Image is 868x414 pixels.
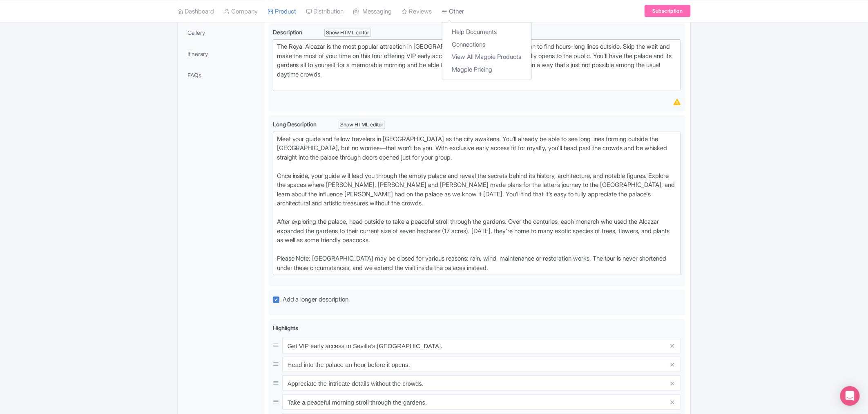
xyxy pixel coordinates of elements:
a: Connections [442,38,531,51]
div: Open Intercom Messenger [840,386,860,406]
a: Magpie Pricing [442,63,531,76]
span: Long Description [273,121,318,128]
span: Highlights [273,324,299,331]
div: Show HTML editor [339,121,386,129]
div: Show HTML editor [324,29,371,37]
a: Gallery [180,23,261,42]
a: Itinerary [180,45,261,63]
a: Help Documents [442,26,531,38]
a: Subscription [645,5,690,17]
span: Description [273,29,304,36]
span: Add a longer description [283,295,349,303]
a: FAQs [180,66,261,84]
a: View All Magpie Products [442,51,531,63]
div: The Royal Alcazar is the most popular attraction in [GEOGRAPHIC_DATA], so it's not uncommon to fi... [277,42,677,88]
div: Meet your guide and fellow travelers in [GEOGRAPHIC_DATA] as the city awakens. You’ll already be ... [277,135,677,273]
